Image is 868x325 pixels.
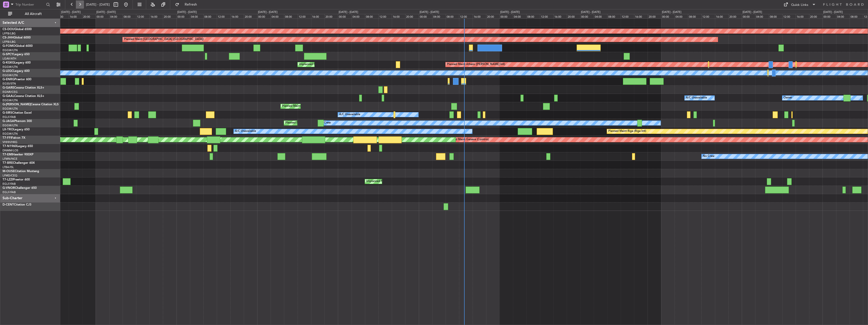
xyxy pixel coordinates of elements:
span: M-OUSE [3,170,15,173]
a: LFPB/LBG [3,40,16,44]
a: G-LEGCLegacy 600 [3,70,30,73]
div: 00:00 [822,14,836,18]
span: T7-EMI [3,153,12,156]
a: EGGW/LTN [3,124,18,127]
div: 16:00 [69,14,82,18]
span: G-KGKG [3,61,14,64]
span: G-GAAL [3,95,14,98]
span: T7-LZZI [3,178,13,181]
a: LX-TROLegacy 650 [3,128,30,131]
div: 12:00 [540,14,553,18]
a: EGLF/FAB [3,190,16,194]
span: G-JAGA [3,120,14,123]
a: EGNR/CEG [3,90,18,94]
div: No Crew [319,119,331,127]
a: G-JAGAPhenom 300 [3,120,32,123]
span: CS-DOU [3,28,14,31]
a: T7-BREChallenger 604 [3,161,35,165]
div: 20:00 [648,14,661,18]
a: D-CENTCitation CJ3 [3,203,31,206]
div: 04:00 [432,14,446,18]
div: 00:00 [177,14,190,18]
div: 08:00 [203,14,217,18]
a: G-[PERSON_NAME]Cessna Citation XLS [3,103,59,106]
div: 16:00 [715,14,728,18]
div: 08:00 [850,14,863,18]
div: 16:00 [311,14,324,18]
div: Planned Maint Geneva (Cointrin) [447,136,489,144]
span: G-FOMO [3,45,15,48]
div: [DATE] - [DATE] [420,10,439,14]
div: 04:00 [271,14,284,18]
a: G-VNORChallenger 650 [3,187,37,190]
div: 12:00 [378,14,392,18]
div: 12:00 [701,14,715,18]
a: T7-FFIFalcon 7X [3,136,25,139]
span: T7-BRE [3,161,13,165]
div: 00:00 [500,14,513,18]
a: T7-LZZIPraetor 600 [3,178,30,181]
div: 04:00 [513,14,526,18]
div: [DATE] - [DATE] [581,10,600,14]
a: EGGW/LTN [3,48,18,52]
div: 04:00 [836,14,850,18]
span: LX-TRO [3,128,13,131]
div: 16:00 [796,14,809,18]
a: G-KGKGLegacy 600 [3,61,31,64]
span: G-ENRG [3,78,14,81]
a: VHHH/HKG [3,140,17,144]
div: A/C Unavailable [339,111,360,118]
div: A/C Unavailable [235,128,256,135]
div: 16:00 [553,14,567,18]
div: [DATE] - [DATE] [258,10,277,14]
a: T7-EMIHawker 900XP [3,153,33,156]
a: EGGW/LTN [3,73,18,77]
a: EGLF/FAB [3,115,16,119]
span: Refresh [180,3,202,6]
div: 12:00 [782,14,796,18]
div: 20:00 [486,14,500,18]
div: No Crew [703,153,714,160]
div: 20:00 [324,14,338,18]
div: 08:00 [446,14,459,18]
div: A/C Unavailable [686,94,707,102]
span: CS-JHH [3,36,13,39]
div: [DATE] - [DATE] [662,10,681,14]
div: 20:00 [244,14,257,18]
a: EGLF/FAB [3,182,16,186]
div: 00:00 [661,14,675,18]
div: 08:00 [607,14,621,18]
span: G-[PERSON_NAME] [3,103,31,106]
div: Planned Maint Riga (Riga Intl) [608,128,646,135]
div: 12:00 [298,14,311,18]
a: M-OUSECitation Mustang [3,170,39,173]
span: G-SIRS [3,111,12,114]
div: [DATE] - [DATE] [500,10,520,14]
div: 04:00 [594,14,607,18]
input: Trip Number [15,1,45,8]
div: 16:00 [392,14,405,18]
div: Planned Maint [GEOGRAPHIC_DATA] ([GEOGRAPHIC_DATA]) [282,103,362,110]
div: 20:00 [728,14,742,18]
div: Unplanned Maint [GEOGRAPHIC_DATA] (Ataturk) [299,61,363,68]
div: 08:00 [769,14,782,18]
a: G-FOMOGlobal 6000 [3,45,33,48]
div: Planned Maint [GEOGRAPHIC_DATA] ([GEOGRAPHIC_DATA]) [285,119,365,127]
div: 00:00 [742,14,755,18]
div: 00:00 [338,14,351,18]
span: G-GARE [3,86,14,89]
div: 16:00 [149,14,163,18]
a: G-SPCYLegacy 650 [3,53,30,56]
div: 00:00 [419,14,432,18]
button: All Aircraft [6,10,55,18]
div: Planned Maint Athens ([PERSON_NAME] Intl) [447,61,505,68]
div: [DATE] - [DATE] [96,10,116,14]
div: 04:00 [352,14,365,18]
div: 16:00 [473,14,486,18]
a: EGGW/LTN [3,65,18,69]
a: G-GARECessna Citation XLS+ [3,86,44,89]
span: T7-N1960 [3,145,17,148]
a: G-ENRGPraetor 600 [3,78,31,81]
div: 00:00 [257,14,271,18]
div: 12:00 [136,14,149,18]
